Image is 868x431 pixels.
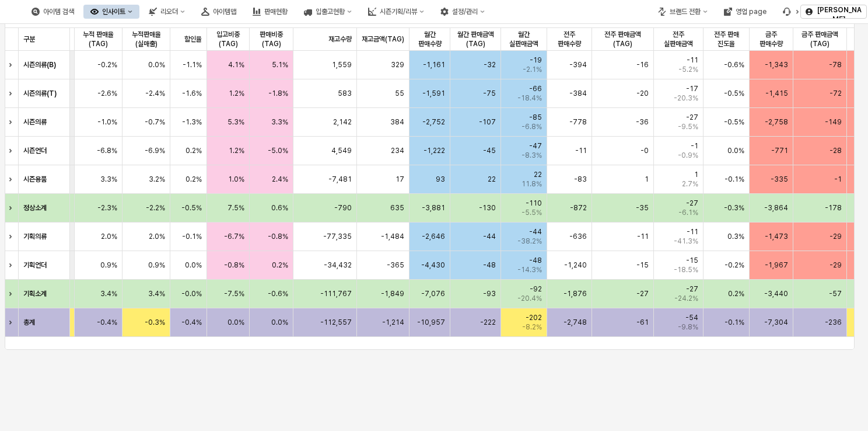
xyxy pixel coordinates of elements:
[228,203,244,213] span: 7.5%
[636,318,649,327] span: -61
[297,5,359,19] button: 입출고현황
[483,146,496,155] span: -45
[755,30,788,48] span: 금주 판매수량
[23,232,47,241] strong: 기획의류
[387,260,405,270] span: -365
[483,89,496,98] span: -75
[23,118,47,126] strong: 시즌의류
[686,84,698,93] span: -17
[185,175,202,184] span: 0.2%
[415,30,445,48] span: 월간 판매수량
[678,122,698,131] span: -9.5%
[674,265,698,274] span: -18.5%
[5,280,20,308] div: Expand row
[181,289,202,298] span: -0.0%
[670,8,701,16] div: 브랜드 전환
[182,117,202,127] span: -1.3%
[674,237,698,246] span: -41.3%
[380,8,417,16] div: 시즌기획/리뷰
[529,84,542,93] span: -66
[23,89,57,98] strong: 시즌의류(T)
[717,5,773,19] div: 영업 page
[100,260,117,270] span: 0.9%
[764,289,788,298] span: -3,440
[529,227,542,237] span: -44
[829,60,842,69] span: -78
[517,93,542,103] span: -18.4%
[526,199,542,208] span: -110
[636,89,649,98] span: -20
[417,318,445,327] span: -10,957
[829,232,842,241] span: -29
[765,60,788,69] span: -1,343
[526,313,542,322] span: -202
[708,30,744,48] span: 전주 판매 진도율
[23,61,56,69] strong: 시즌의류(B)
[636,60,649,69] span: -16
[391,203,405,213] span: 635
[194,5,243,19] div: 아이템맵
[724,117,745,127] span: -0.5%
[422,89,445,98] span: -1,591
[228,175,244,184] span: 1.0%
[272,318,289,327] span: 0.0%
[24,5,81,19] button: 아이템 검색
[674,294,698,303] span: -24.2%
[381,232,405,241] span: -1,484
[686,256,698,265] span: -15
[316,8,345,16] div: 입출고현황
[101,232,117,241] span: 2.0%
[142,5,192,19] div: 리오더
[455,30,496,48] span: 월간 판매금액(TAG)
[334,117,352,127] span: 2,142
[224,232,244,241] span: -6.7%
[637,232,649,241] span: -11
[825,203,842,213] span: -178
[181,203,202,213] span: -0.5%
[5,223,20,251] div: Expand row
[100,289,117,298] span: 3.4%
[724,89,745,98] span: -0.5%
[765,117,788,127] span: -2,758
[272,175,289,184] span: 2.4%
[521,122,542,131] span: -6.8%
[395,89,405,98] span: 55
[523,65,542,74] span: -2.1%
[800,5,867,19] button: [PERSON_NAME]
[816,5,862,24] p: [PERSON_NAME]
[23,175,47,183] strong: 시즌용품
[224,260,244,270] span: -0.8%
[651,5,715,19] div: 브랜드 전환
[563,289,587,298] span: -1,876
[5,108,20,136] div: Expand row
[452,8,478,16] div: 설정/관리
[335,203,352,213] span: -790
[228,318,244,327] span: 0.0%
[728,232,745,241] span: 0.3%
[636,203,649,213] span: -35
[396,175,405,184] span: 17
[483,289,496,298] span: -93
[183,60,202,69] span: -1.1%
[725,318,745,327] span: -0.1%
[691,141,698,151] span: -1
[43,8,74,16] div: 아이템 검색
[5,165,20,193] div: Expand row
[185,146,202,155] span: 0.2%
[97,89,117,98] span: -2.6%
[324,232,352,241] span: -77,335
[83,5,139,19] div: 인사이트
[433,5,492,19] div: 설정/관리
[506,30,542,48] span: 월간 실판매금액
[23,147,47,155] strong: 시즌언더
[361,5,431,19] div: 시즌기획/리뷰
[321,318,352,327] span: -112,557
[145,146,165,155] span: -6.9%
[332,146,352,155] span: 4,549
[564,260,587,270] span: -1,240
[391,117,405,127] span: 384
[145,117,165,127] span: -0.7%
[728,146,745,155] span: 0.0%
